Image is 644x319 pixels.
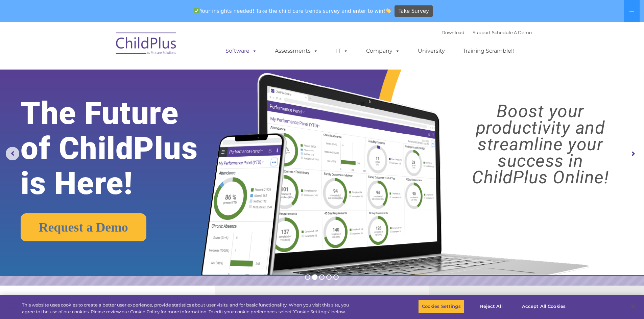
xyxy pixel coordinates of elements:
rs-layer: The Future of ChildPlus is Here! [21,96,226,201]
img: 👏 [386,8,391,13]
span: Take Survey [399,5,429,17]
a: Request a Demo [21,213,146,241]
button: Cookies Settings [418,299,464,314]
a: Assessments [268,44,325,58]
img: ✅ [194,8,199,13]
button: Reject All [470,299,512,314]
span: Your insights needed! Take the child care trends survey and enter to win! [191,4,394,18]
rs-layer: Boost your productivity and streamline your success in ChildPlus Online! [445,103,636,186]
a: Download [442,30,464,35]
a: University [411,44,452,58]
a: Take Survey [395,5,433,17]
a: Software [219,44,264,58]
button: Accept All Cookies [518,299,569,314]
a: Company [359,44,407,58]
a: Training Scramble!! [456,44,521,58]
a: Support [473,30,491,35]
img: ChildPlus by Procare Solutions [113,28,180,61]
font: | [442,30,532,35]
a: Schedule A Demo [492,30,532,35]
span: Phone number [94,72,123,77]
span: Last name [94,45,115,50]
div: This website uses cookies to create a better user experience, provide statistics about user visit... [22,302,354,315]
a: IT [329,44,355,58]
button: Close [626,299,641,314]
